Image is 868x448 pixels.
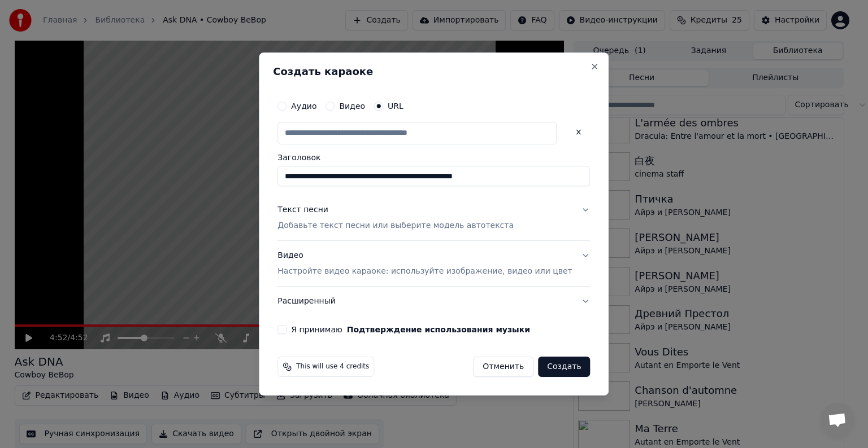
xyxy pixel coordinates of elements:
[291,326,530,333] label: Я принимаю
[277,287,590,316] button: Расширенный
[473,357,533,377] button: Отменить
[277,266,572,277] p: Настройте видео караоке: используйте изображение, видео или цвет
[277,241,590,286] button: ВидеоНастройте видео караоке: используйте изображение, видео или цвет
[277,195,590,240] button: Текст песниДобавьте текст песни или выберите модель автотекста
[339,102,365,110] label: Видео
[273,67,594,77] h2: Создать караоке
[277,250,572,277] div: Видео
[277,153,590,161] label: Заголовок
[347,326,530,333] button: Я принимаю
[388,102,403,110] label: URL
[296,362,369,371] span: This will use 4 credits
[291,102,316,110] label: Аудио
[538,357,590,377] button: Создать
[277,220,514,231] p: Добавьте текст песни или выберите модель автотекста
[277,204,328,216] div: Текст песни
